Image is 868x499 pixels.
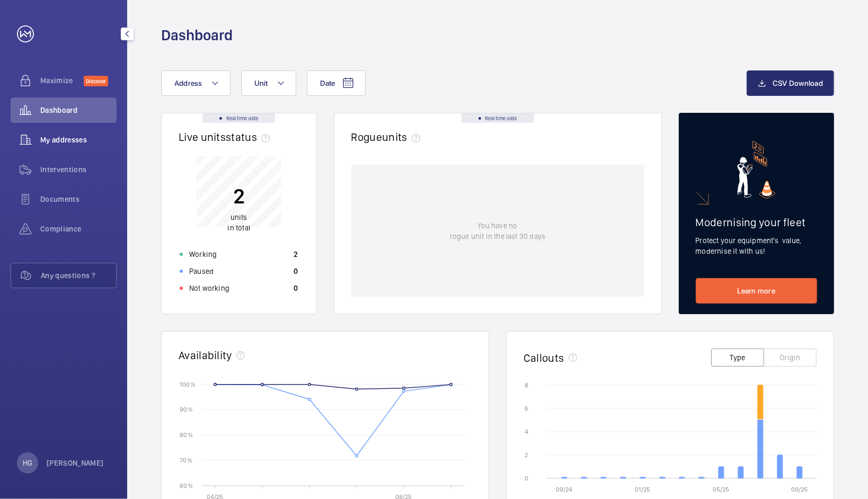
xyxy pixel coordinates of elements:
[23,458,32,468] p: HG
[189,249,217,260] p: Working
[40,75,84,86] span: Maximize
[41,270,116,281] span: Any questions ?
[294,249,298,260] p: 2
[179,130,274,144] h2: Live units
[307,70,366,96] button: Date
[713,486,730,493] text: 05/25
[320,79,335,87] span: Date
[40,194,117,204] span: Documents
[161,70,231,96] button: Address
[773,79,823,87] span: CSV Download
[40,164,117,175] span: Interventions
[231,213,247,222] span: units
[189,283,229,293] p: Not working
[525,405,528,412] text: 6
[180,482,193,489] text: 60 %
[764,349,817,367] button: Origin
[40,105,117,115] span: Dashboard
[792,486,808,493] text: 09/25
[711,349,764,367] button: Type
[525,428,528,435] text: 4
[228,183,250,210] p: 2
[450,220,545,242] p: You have no rogue unit in the last 30 days
[174,79,202,87] span: Address
[556,486,573,493] text: 09/24
[180,431,193,439] text: 80 %
[462,113,534,123] div: Real time data
[228,212,250,234] p: in total
[635,486,651,493] text: 01/25
[524,351,564,364] h2: Callouts
[254,79,268,87] span: Unit
[696,235,818,256] p: Protect your equipment's value, modernise it with us!
[226,130,274,144] span: status
[696,216,818,229] h2: Modernising your fleet
[202,113,275,123] div: Real time data
[180,380,196,388] text: 100 %
[294,266,298,277] p: 0
[40,135,117,145] span: My addresses
[737,141,776,199] img: marketing-card.svg
[161,25,233,45] h1: Dashboard
[84,76,108,86] span: Discover
[241,70,296,96] button: Unit
[180,457,192,464] text: 70 %
[294,283,298,293] p: 0
[47,458,104,468] p: [PERSON_NAME]
[40,224,117,234] span: Compliance
[525,381,528,389] text: 8
[179,349,232,362] h2: Availability
[180,406,193,413] text: 90 %
[525,451,528,459] text: 2
[696,278,818,304] a: Learn more
[351,130,424,144] h2: Rogue
[747,70,834,96] button: CSV Download
[382,130,424,144] span: units
[189,266,214,277] p: Paused
[525,475,528,482] text: 0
